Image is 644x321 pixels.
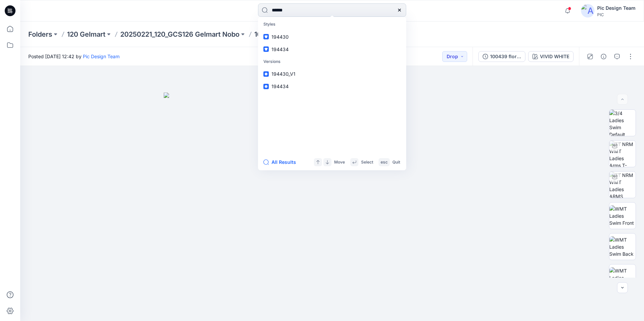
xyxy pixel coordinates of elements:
[259,43,405,56] a: 194434
[259,68,405,80] a: 194430_V1
[609,172,636,198] img: TT NRM WMT Ladies ARMS DOWN
[609,236,636,257] img: WMT Ladies Swim Back
[83,53,120,59] a: Pic Design Team
[490,53,521,60] div: 100439 floral lace cheeky
[598,51,609,62] button: Details
[609,205,636,226] img: WMT Ladies Swim Front
[528,51,574,62] button: VIVID WHITE
[478,51,525,62] button: 100439 floral lace cheeky
[28,30,52,39] a: Folders
[271,83,289,89] span: 194434
[271,34,289,40] span: 194430
[28,53,120,60] span: Posted [DATE] 12:42 by
[609,141,636,167] img: TT NRM WMT Ladies Arms T-POSE
[254,30,338,39] p: 100439 floral lace cheeky
[334,159,345,166] p: Move
[259,31,405,43] a: 194430
[271,46,289,52] span: 194434
[67,30,105,39] a: 120 Gelmart
[540,53,569,60] div: VIVID WHITE
[259,56,405,68] p: Versions
[164,93,501,321] img: eyJhbGciOiJIUzI1NiIsImtpZCI6IjAiLCJzbHQiOiJzZXMiLCJ0eXAiOiJKV1QifQ.eyJkYXRhIjp7InR5cGUiOiJzdG9yYW...
[609,267,636,288] img: WMT Ladies Swim Left
[581,4,594,17] img: avatar
[392,159,400,166] p: Quit
[120,30,239,39] a: 20250221_120_GCS126 Gelmart Nobo
[271,71,295,77] span: 194430_V1
[381,159,388,166] p: esc
[609,110,636,136] img: 3/4 Ladies Swim Default
[597,12,636,17] div: PIC
[361,159,373,166] p: Select
[597,4,636,12] div: Pic Design Team
[259,80,405,93] a: 194434
[263,158,300,166] button: All Results
[259,18,405,31] p: Styles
